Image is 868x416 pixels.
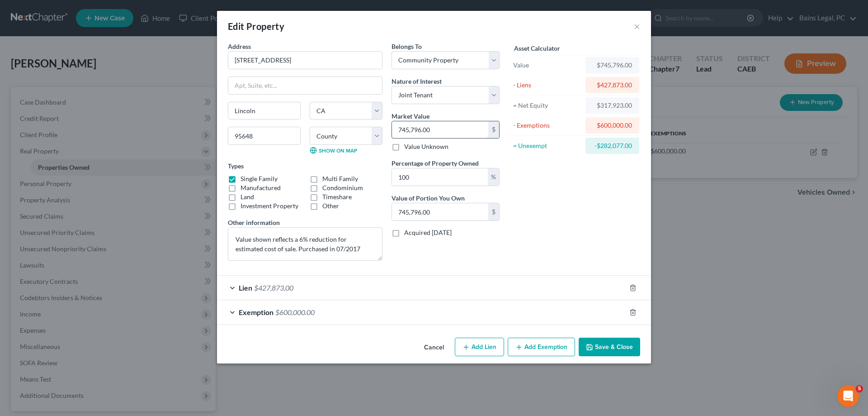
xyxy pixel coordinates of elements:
div: $317,923.00 [593,101,632,110]
div: $745,796.00 [593,61,632,70]
div: Value [513,61,581,70]
label: Timeshare [322,192,352,201]
span: $600,000.00 [275,308,315,316]
div: Edit Property [228,20,284,33]
button: × [634,21,640,32]
label: Value Unknown [404,142,448,151]
button: Add Exemption [508,338,575,357]
div: $427,873.00 [593,81,632,90]
label: Land [241,192,254,201]
div: % [488,168,499,186]
span: 5 [856,385,863,392]
div: $600,000.00 [593,121,632,130]
label: Other [322,201,339,210]
label: Acquired [DATE] [404,228,452,237]
label: Market Value [392,111,429,121]
div: = Net Equity [513,101,581,110]
div: = Unexempt [513,141,581,150]
input: Apt, Suite, etc... [228,77,382,94]
label: Percentage of Property Owned [392,158,479,168]
div: $ [488,203,499,220]
label: Manufactured [241,183,281,192]
button: Add Lien [455,338,504,357]
label: Single Family [241,174,278,183]
button: Save & Close [579,338,640,357]
button: Cancel [417,339,451,357]
div: - Liens [513,81,581,90]
input: Enter city... [228,102,300,120]
label: Value of Portion You Own [392,193,465,203]
label: Types [228,161,244,171]
label: Nature of Interest [392,77,442,86]
input: 0.00 [392,203,488,220]
span: Exemption [239,308,274,316]
div: - Exemptions [513,121,581,130]
input: Enter address... [228,52,382,69]
label: Multi Family [322,174,358,183]
div: -$282,077.00 [593,141,632,150]
label: Investment Property [241,201,298,210]
div: $ [488,121,499,139]
input: 0.00 [392,121,488,139]
span: Lien [239,283,252,292]
span: Address [228,43,251,50]
input: 0.00 [392,168,488,186]
input: Enter zip... [228,127,301,145]
label: Other information [228,218,280,227]
span: $427,873.00 [254,283,293,292]
span: Belongs To [392,43,422,50]
label: Condominium [322,183,363,192]
label: Asset Calculator [514,43,560,53]
a: Show on Map [310,147,357,154]
iframe: Intercom live chat [837,385,859,407]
